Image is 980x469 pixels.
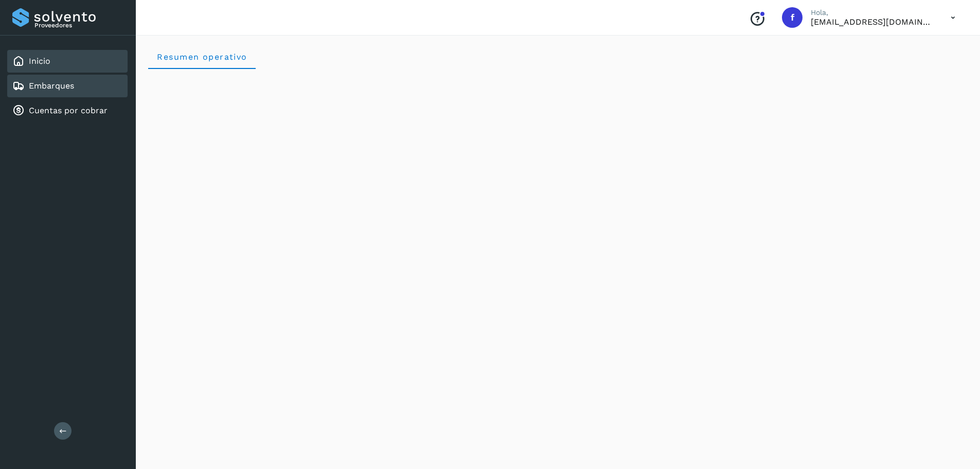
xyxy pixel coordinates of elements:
[7,75,128,97] div: Embarques
[29,81,74,91] a: Embarques
[29,56,50,66] a: Inicio
[7,50,128,73] div: Inicio
[156,52,247,62] span: Resumen operativo
[29,106,108,115] a: Cuentas por cobrar
[7,99,128,122] div: Cuentas por cobrar
[34,22,123,29] p: Proveedores
[811,8,934,17] p: Hola,
[811,17,934,27] p: facturacion@salgofreight.com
